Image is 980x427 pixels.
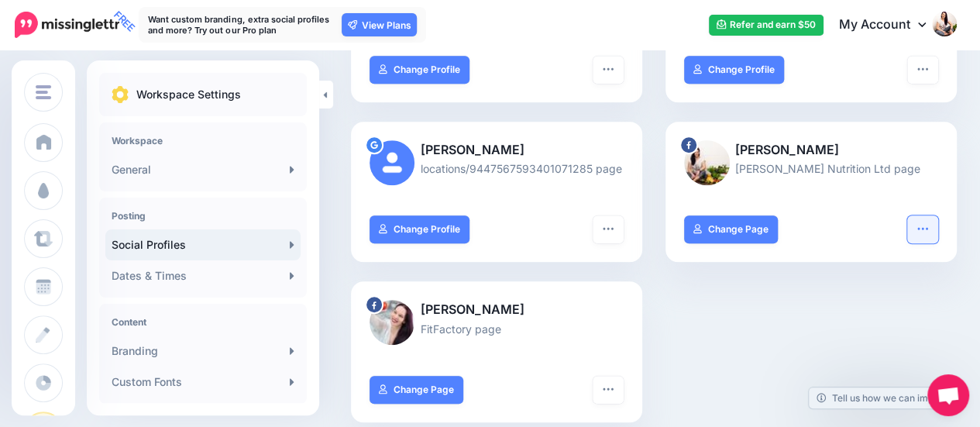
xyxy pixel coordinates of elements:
[15,12,119,38] img: Missinglettr
[370,215,469,243] a: Change Profile
[105,260,301,291] a: Dates & Times
[105,229,301,260] a: Social Profiles
[370,300,414,345] img: 310139956_544171251046363_6638510598315373514_n-bsa146782.jpg
[105,154,301,185] a: General
[684,160,938,177] p: [PERSON_NAME] Nutrition Ltd page
[370,320,624,338] p: FitFactory page
[684,140,730,185] img: 331688501_585111879938273_216242187449845133_n-bsa141923.jpg
[684,56,784,84] a: Change Profile
[112,210,294,222] h4: Posting
[112,86,129,103] img: settings.png
[105,367,301,398] a: Custom Fonts
[112,135,294,146] h4: Workspace
[36,85,51,99] img: menu.png
[370,56,469,84] a: Change Profile
[370,300,624,320] p: [PERSON_NAME]
[105,336,301,367] a: Branding
[927,374,969,416] div: Open chat
[370,140,624,160] p: [PERSON_NAME]
[684,215,778,243] a: Change Page
[370,376,463,404] a: Change Page
[370,160,624,177] p: locations/9447567593401071285 page
[709,15,824,36] a: Refer and earn $50
[112,316,294,328] h4: Content
[15,8,119,42] a: FREE
[108,5,140,37] span: FREE
[148,14,334,36] p: Want custom branding, extra social profiles and more? Try out our Pro plan
[342,13,417,36] a: View Plans
[824,6,957,44] a: My Account
[684,140,938,160] p: [PERSON_NAME]
[809,387,961,408] a: Tell us how we can improve
[370,140,414,185] img: user_default_image.png
[136,85,241,104] p: Workspace Settings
